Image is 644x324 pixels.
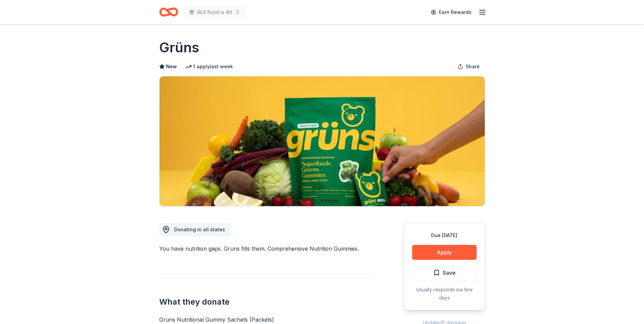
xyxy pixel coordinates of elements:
button: Apply [412,245,477,260]
h2: What they donate [159,296,371,307]
a: Earn Rewards [427,6,476,18]
span: ALS Food is Art [197,8,232,16]
div: Grüns Nutritional Gummy Sachets (Packets) [159,316,371,324]
button: Save [412,265,477,280]
div: Due [DATE] [412,231,477,239]
span: Donating in all states [174,227,225,232]
img: Image for Grüns [160,76,485,206]
button: ALS Food is Art [184,5,246,19]
a: Home [159,4,178,20]
div: You have nutrition gaps. Grüns fills them. Comprehensive Nutrition Gummies. [159,245,371,253]
span: Share [466,62,480,71]
span: New [166,62,177,71]
button: Share [452,60,485,73]
span: Save [443,268,456,277]
div: 1 apply last week [185,62,233,71]
div: Usually responds in a few days [412,286,477,302]
h1: Grüns [159,38,199,57]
